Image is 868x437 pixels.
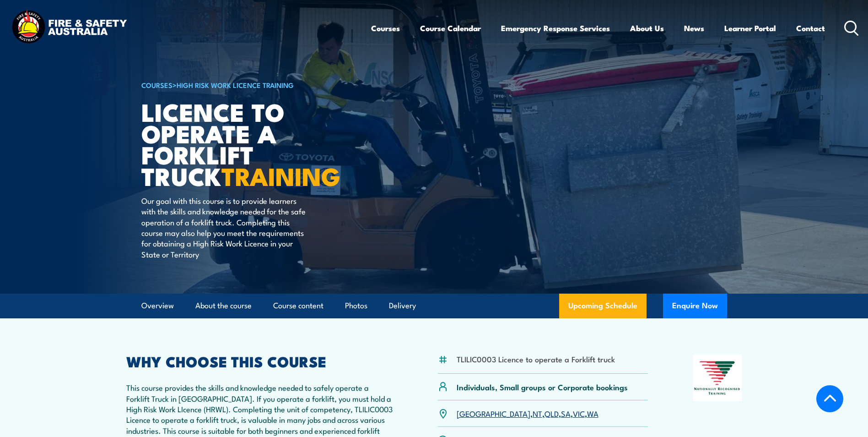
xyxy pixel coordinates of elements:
a: Courses [371,16,400,40]
a: About Us [630,16,664,40]
a: Emergency Response Services [501,16,610,40]
li: TLILIC0003 Licence to operate a Forklift truck [457,354,615,364]
a: QLD [545,408,559,419]
p: Individuals, Small groups or Corporate bookings [457,382,628,392]
button: Enquire Now [663,294,727,318]
a: Delivery [389,294,416,318]
a: WA [587,408,598,419]
a: High Risk Work Licence Training [177,80,294,90]
a: Overview [141,294,174,318]
a: NT [533,408,542,419]
a: Course Calendar [420,16,481,40]
a: Photos [345,294,367,318]
h1: Licence to operate a forklift truck [141,101,367,186]
a: [GEOGRAPHIC_DATA] [457,408,530,419]
a: Learner Portal [724,16,776,40]
p: , , , , , [457,408,598,419]
a: About the course [195,294,252,318]
p: Our goal with this course is to provide learners with the skills and knowledge needed for the saf... [141,195,308,259]
strong: TRAINING [221,156,340,194]
h2: WHY CHOOSE THIS COURSE [126,355,394,367]
a: SA [561,408,571,419]
a: News [684,16,704,40]
a: Upcoming Schedule [559,294,647,318]
h6: > [141,79,367,90]
a: COURSES [141,80,173,90]
a: Contact [796,16,825,40]
a: Course content [273,294,323,318]
a: VIC [573,408,585,419]
img: Nationally Recognised Training logo. [693,355,742,401]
